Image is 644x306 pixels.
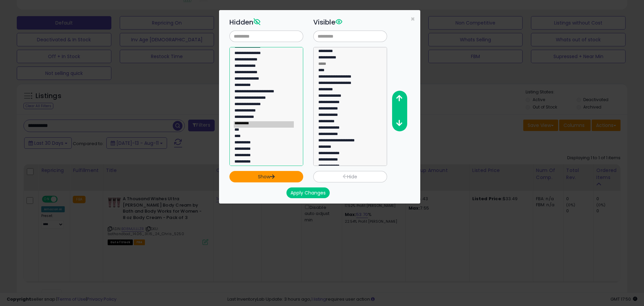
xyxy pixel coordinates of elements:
[229,17,303,27] h3: Hidden
[286,187,330,198] button: Apply Changes
[229,171,303,182] button: Show
[313,171,387,182] button: Hide
[313,17,387,27] h3: Visible
[411,14,415,24] span: ×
